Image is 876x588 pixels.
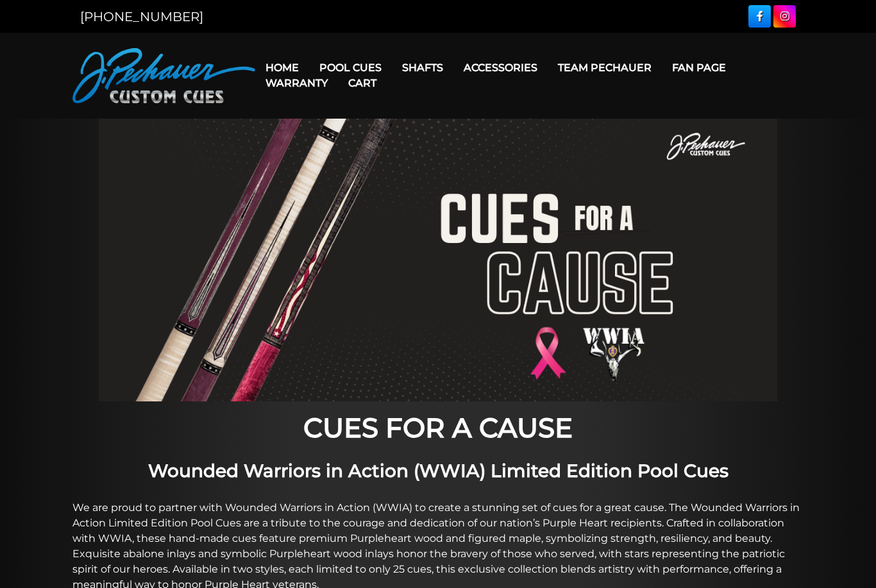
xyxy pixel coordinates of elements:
[338,67,387,99] a: Cart
[548,51,662,84] a: Team Pechauer
[662,51,736,84] a: Fan Page
[303,411,573,444] strong: CUES FOR A CAUSE
[309,51,392,84] a: Pool Cues
[255,67,338,99] a: Warranty
[148,460,729,482] strong: Wounded Warriors in Action (WWIA) Limited Edition Pool Cues
[255,51,309,84] a: Home
[392,51,453,84] a: Shafts
[72,48,255,103] img: Pechauer Custom Cues
[453,51,548,84] a: Accessories
[80,9,203,24] a: [PHONE_NUMBER]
